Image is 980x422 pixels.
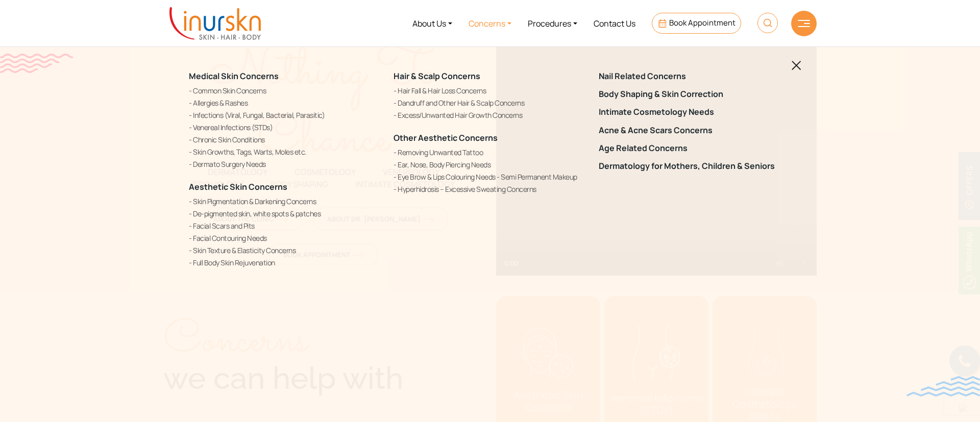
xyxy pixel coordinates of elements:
a: De-pigmented skin, white spots & patches [189,208,381,219]
a: Dermato Surgery Needs [189,159,381,169]
a: Removing Unwanted Tattoo [394,147,586,158]
a: About Us [404,4,460,42]
a: Infections (Viral, Fungal, Bacterial, Parasitic) [189,110,381,120]
a: Nail Related Concerns [599,71,791,81]
img: inurskn-logo [169,7,261,40]
a: Age Related Concerns [599,143,791,153]
a: Contact Us [585,4,644,42]
a: Hair & Scalp Concerns [394,70,480,82]
a: Hair Fall & Hair Loss Concerns [394,85,586,96]
a: Excess/Unwanted Hair Growth Concerns [394,110,586,120]
a: Dermatology for Mothers, Children & Seniors [599,161,791,171]
a: Dandruff and Other Hair & Scalp Concerns [394,97,586,108]
a: Hyperhidrosis – Excessive Sweating Concerns [394,184,586,194]
a: Allergies & Rashes [189,97,381,108]
a: Ear, Nose, Body Piercing Needs [394,159,586,170]
a: Procedures [520,4,585,42]
a: Chronic Skin Conditions [189,134,381,145]
a: Concerns [460,4,520,42]
a: Intimate Cosmetology Needs [599,107,791,117]
a: Skin Texture & Elasticity Concerns [189,245,381,256]
a: Acne & Acne Scars Concerns [599,126,791,135]
a: Other Aesthetic Concerns [394,132,498,143]
a: Aesthetic Skin Concerns [189,181,287,192]
a: Skin Pigmentation & Darkening Concerns [189,196,381,207]
a: Common Skin Concerns [189,85,381,96]
span: Book Appointment [669,17,736,28]
a: Eye Brow & Lips Colouring Needs - Semi Permanent Makeup [394,171,586,182]
a: Full Body Skin Rejuvenation [189,257,381,268]
img: blackclosed [792,61,801,70]
img: bluewave [906,376,980,396]
a: Skin Growths, Tags, Warts, Moles etc. [189,146,381,157]
a: Book Appointment [652,13,741,34]
a: Body Shaping & Skin Correction [599,89,791,99]
img: hamLine.svg [798,20,810,27]
a: Facial Contouring Needs [189,233,381,243]
a: Medical Skin Concerns [189,70,279,82]
a: Venereal Infections (STDs) [189,122,381,133]
img: HeaderSearch [757,13,778,33]
a: Facial Scars and Pits [189,220,381,231]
